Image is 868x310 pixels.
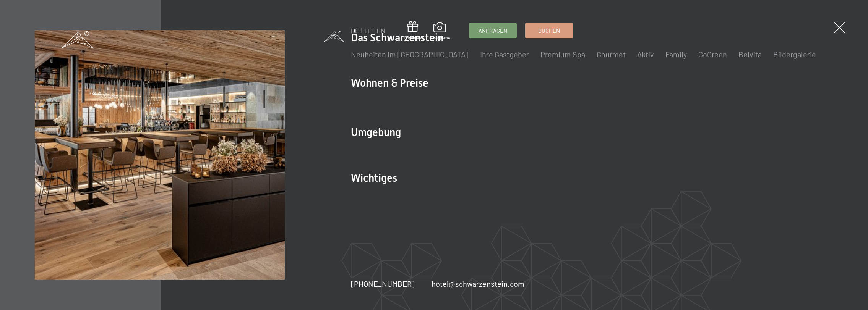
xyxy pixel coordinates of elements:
[479,27,507,35] span: Anfragen
[738,50,762,59] a: Belvita
[432,278,524,289] a: hotel@schwarzenstein.com
[540,50,585,59] a: Premium Spa
[351,279,415,288] span: [PHONE_NUMBER]
[665,50,687,59] a: Family
[351,26,359,35] a: DE
[698,50,727,59] a: GoGreen
[526,23,573,38] a: Buchen
[365,26,371,35] a: IT
[429,22,450,40] a: Bildergalerie
[429,35,450,40] span: Bildergalerie
[404,35,421,40] span: Gutschein
[376,26,385,35] a: EN
[637,50,654,59] a: Aktiv
[351,50,469,59] a: Neuheiten im [GEOGRAPHIC_DATA]
[404,21,421,40] a: Gutschein
[597,50,626,59] a: Gourmet
[351,278,415,289] a: [PHONE_NUMBER]
[538,27,560,35] span: Buchen
[773,50,816,59] a: Bildergalerie
[469,23,516,38] a: Anfragen
[480,50,529,59] a: Ihre Gastgeber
